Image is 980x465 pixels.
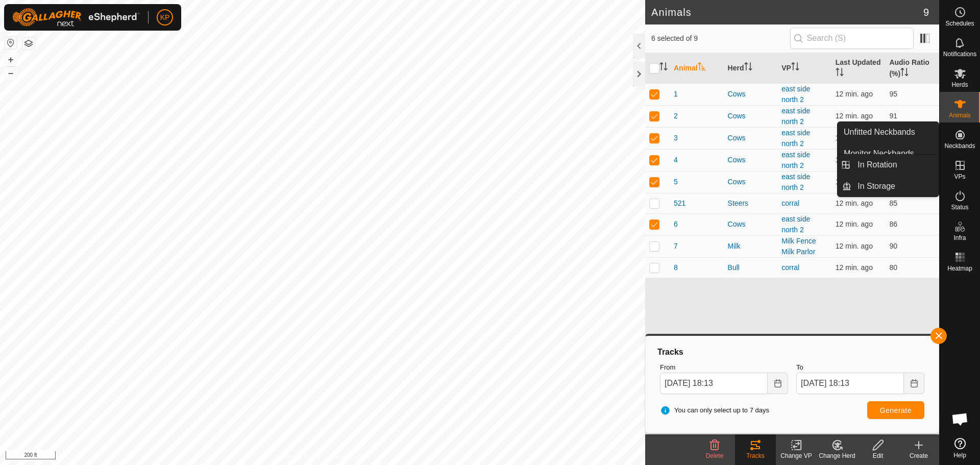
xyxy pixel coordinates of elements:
span: Sep 4, 2025, 6:01 PM [836,90,873,98]
span: 90 [889,242,897,250]
button: Map Layers [22,37,35,50]
span: 95 [889,90,897,98]
span: KP [160,12,170,23]
span: Herds [951,82,968,88]
p-sorticon: Activate to sort [744,64,752,72]
span: 9 [923,5,929,20]
button: Choose Date [768,373,788,394]
a: corral [781,263,799,272]
th: Herd [724,53,778,84]
a: corral [781,199,799,207]
a: east side north 2 [781,151,810,169]
span: Schedules [945,20,974,27]
div: Milk [728,241,774,252]
input: Search (S) [790,28,914,49]
div: Tracks [656,346,928,358]
span: 91 [889,112,897,120]
button: Choose Date [904,373,924,394]
span: Sep 4, 2025, 6:01 PM [836,134,873,142]
span: 4 [674,155,678,165]
span: 86 [889,220,897,228]
a: east side north 2 [781,173,810,191]
span: Unfitted Neckbands [844,126,915,138]
img: Gallagher Logo [12,8,140,27]
div: Cows [728,89,774,100]
span: Heatmap [947,265,972,272]
a: Help [940,434,980,462]
p-sorticon: Activate to sort [698,64,706,72]
span: Monitor Neckbands [844,148,914,160]
span: You can only select up to 7 days [660,405,769,415]
span: Sep 4, 2025, 6:01 PM [836,220,873,228]
span: 3 [674,133,678,143]
button: Generate [867,401,924,419]
span: 5 [674,177,678,187]
div: Steers [728,198,774,209]
p-sorticon: Activate to sort [900,69,909,78]
button: Reset Map [5,37,17,49]
div: Change VP [776,451,817,460]
span: 2 [674,111,678,121]
th: VP [777,53,831,84]
a: east side north 2 [781,107,810,126]
span: Generate [880,406,912,414]
div: Create [898,451,939,460]
label: From [660,362,788,373]
div: Edit [857,451,898,460]
label: To [796,362,924,373]
span: Help [953,452,966,458]
span: Status [951,204,968,210]
span: Delete [706,452,724,459]
div: Bull [728,262,774,273]
span: VPs [954,174,965,180]
span: Sep 4, 2025, 6:01 PM [836,156,873,164]
span: 521 [674,198,685,209]
a: In Storage [851,176,939,197]
span: Sep 4, 2025, 6:01 PM [836,199,873,207]
th: Last Updated [831,53,886,84]
a: east side north 2 [781,215,810,234]
div: Cows [728,133,774,143]
span: Sep 4, 2025, 6:01 PM [836,242,873,250]
h2: Animals [651,6,923,18]
a: east side north 2 [781,129,810,148]
a: Unfitted Neckbands [838,122,939,142]
span: Infra [953,235,966,241]
span: 8 [674,262,678,273]
th: Animal [670,53,724,84]
div: Cows [728,155,774,165]
span: In Rotation [857,159,897,171]
div: Tracks [735,451,776,460]
span: 80 [889,263,897,272]
div: Cows [728,111,774,121]
div: Cows [728,219,774,230]
span: 1 [674,89,678,100]
button: – [5,67,17,79]
a: Monitor Neckbands [838,143,939,164]
span: Animals [949,112,971,118]
span: 6 [674,219,678,230]
span: Sep 4, 2025, 6:01 PM [836,178,873,186]
li: In Storage [838,176,939,197]
button: + [5,54,17,66]
p-sorticon: Activate to sort [791,64,799,72]
a: Open chat [945,404,975,434]
p-sorticon: Activate to sort [659,64,668,72]
a: Milk Fence Milk Parlor [781,237,816,256]
th: Audio Ratio (%) [885,53,939,84]
p-sorticon: Activate to sort [836,69,844,78]
a: east side north 2 [781,85,810,104]
span: 85 [889,199,897,207]
span: Neckbands [944,143,975,149]
span: Sep 4, 2025, 6:01 PM [836,263,873,272]
a: In Rotation [851,155,939,175]
a: Privacy Policy [282,452,321,461]
div: Cows [728,177,774,187]
span: Sep 4, 2025, 6:01 PM [836,112,873,120]
li: In Rotation [838,155,939,175]
span: Notifications [943,51,976,57]
div: Change Herd [817,451,857,460]
span: 6 selected of 9 [651,33,790,44]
